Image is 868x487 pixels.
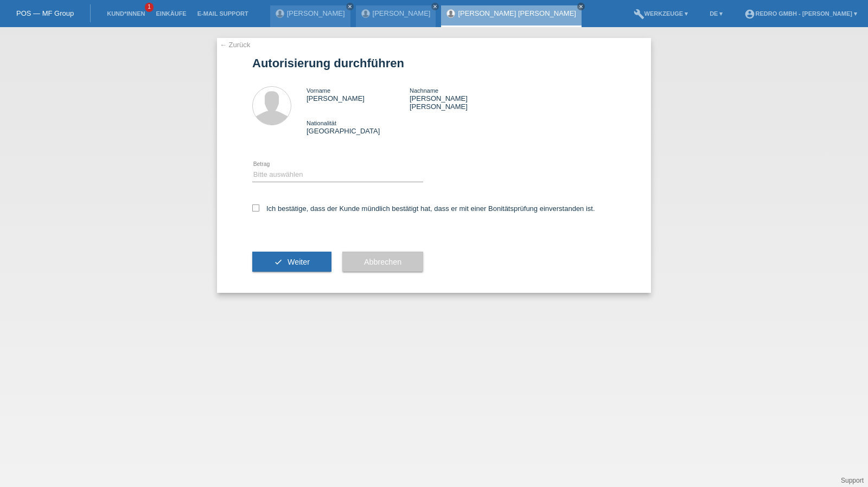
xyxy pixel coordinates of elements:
label: Ich bestätige, dass der Kunde mündlich bestätigt hat, dass er mit einer Bonitätsprüfung einversta... [252,204,595,213]
button: check Weiter [252,252,331,272]
a: POS — MF Group [16,9,74,17]
a: Support [841,477,864,484]
span: Nachname [410,87,438,94]
i: check [274,258,283,266]
i: account_circle [744,9,755,20]
a: ← Zurück [220,41,250,49]
span: Weiter [288,258,310,266]
h1: Autorisierung durchführen [252,56,616,70]
span: Nationalität [307,120,336,126]
button: Abbrechen [342,252,423,272]
a: close [431,3,439,10]
span: Vorname [307,87,330,94]
div: [PERSON_NAME] [PERSON_NAME] [410,86,513,111]
span: Abbrechen [364,258,401,266]
a: [PERSON_NAME] [287,9,345,17]
i: build [634,9,644,20]
i: close [432,4,438,9]
a: Einkäufe [150,10,192,17]
a: [PERSON_NAME] [373,9,431,17]
a: Kund*innen [101,10,150,17]
a: [PERSON_NAME] [PERSON_NAME] [458,9,576,17]
a: account_circleRedro GmbH - [PERSON_NAME] ▾ [739,10,863,17]
a: E-Mail Support [192,10,254,17]
div: [GEOGRAPHIC_DATA] [307,119,410,135]
span: 1 [145,3,154,12]
div: [PERSON_NAME] [307,86,410,102]
a: DE ▾ [704,10,728,17]
i: close [578,4,584,9]
a: close [346,3,354,10]
i: close [347,4,353,9]
a: close [577,3,585,10]
a: buildWerkzeuge ▾ [628,10,694,17]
